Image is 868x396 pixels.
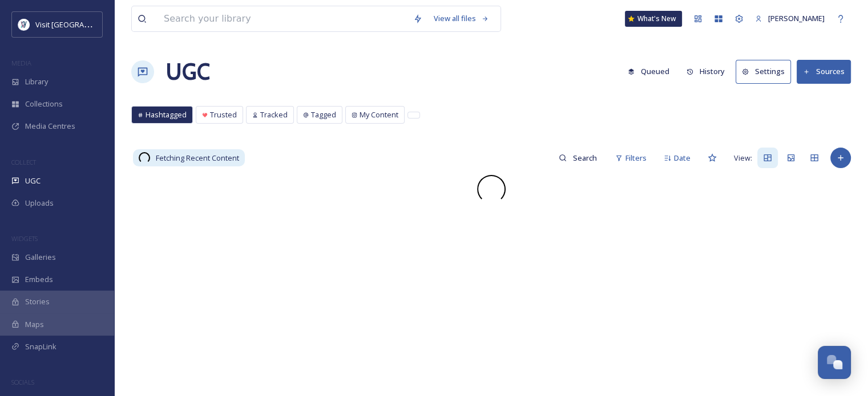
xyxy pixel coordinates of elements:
span: Fetching Recent Content [156,153,239,164]
img: Untitled%20design%20%2897%29.png [18,19,30,30]
span: MEDIA [11,59,31,67]
input: Search [567,146,604,169]
span: Hashtagged [146,109,187,120]
button: Settings [736,60,791,83]
button: Queued [622,60,675,83]
span: Stories [25,296,50,307]
span: My Content [360,109,398,120]
a: History [681,60,736,83]
a: [PERSON_NAME] [749,7,830,30]
span: Galleries [25,252,56,263]
span: Trusted [210,109,237,120]
span: Visit [GEOGRAPHIC_DATA] [35,19,124,30]
span: UGC [25,175,41,186]
a: Queued [622,60,681,83]
span: WIDGETS [11,234,38,243]
input: Search your library [158,6,407,31]
span: COLLECT [11,158,36,166]
a: View all files [428,7,495,30]
a: UGC [165,55,210,89]
span: Maps [25,319,44,330]
span: Collections [25,99,63,109]
span: View: [734,153,752,164]
span: SOCIALS [11,378,34,386]
span: Tracked [260,109,288,120]
a: Settings [736,60,797,83]
span: Uploads [25,198,54,209]
button: History [681,60,730,83]
span: Media Centres [25,121,75,132]
span: Library [25,76,48,87]
span: Embeds [25,274,53,285]
a: What's New [625,11,682,27]
span: Filters [625,153,647,164]
span: SnapLink [25,341,56,352]
span: Date [674,153,691,164]
button: Open Chat [818,346,851,379]
button: Sources [797,60,851,83]
span: [PERSON_NAME] [768,13,825,23]
span: Tagged [311,109,336,120]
